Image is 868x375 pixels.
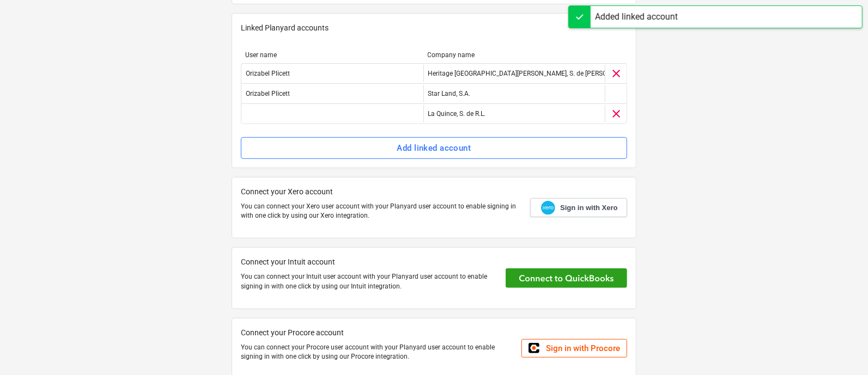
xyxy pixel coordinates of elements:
span: Sign in with Procore [546,343,620,353]
p: Connect your Procore account [241,327,513,339]
div: Star Land, S.A. [428,90,471,97]
div: Orizabel Plicett [241,85,423,102]
div: Widget de chat [814,323,868,375]
iframe: Chat Widget [814,323,868,375]
div: Company name [428,51,601,59]
div: Heritage [GEOGRAPHIC_DATA][PERSON_NAME], S. de [PERSON_NAME] [428,70,635,77]
p: You can connect your Intuit user account with your Planyard user account to enable signing in wit... [241,272,497,291]
p: You can connect your Xero user account with your Planyard user account to enable signing in with ... [241,202,521,220]
button: Add linked account [241,137,627,159]
span: clear [610,107,623,120]
p: Connect your Xero account [241,186,521,198]
a: Sign in with Xero [530,198,627,217]
span: clear [610,67,623,80]
img: Xero logo [541,201,555,216]
p: Connect your Intuit account [241,256,497,268]
div: La Quince, S. de R.L. [428,110,486,118]
div: User name [245,51,418,59]
div: Add linked account [397,141,471,155]
p: You can connect your Procore user account with your Planyard user account to enable signing in wi... [241,343,513,361]
div: Added linked account [595,10,678,23]
span: Sign in with Xero [560,203,617,213]
p: Linked Planyard accounts [241,22,627,34]
a: Sign in with Procore [521,339,627,358]
div: Orizabel Plicett [241,65,423,82]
